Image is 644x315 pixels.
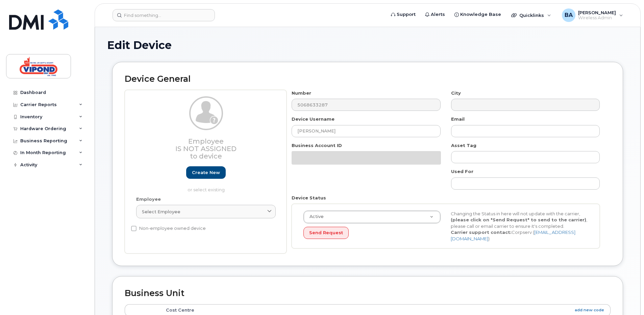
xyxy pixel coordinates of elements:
[292,195,326,201] label: Device Status
[125,289,611,298] h2: Business Unit
[292,116,335,122] label: Device Username
[175,145,237,153] span: Is not assigned
[136,196,161,202] label: Employee
[451,168,473,175] label: Used For
[186,166,226,179] a: Create new
[190,152,222,160] span: to device
[303,227,349,239] button: Send Request
[125,74,611,84] h2: Device General
[451,229,512,235] strong: Carrier support contact:
[451,142,476,149] label: Asset Tag
[292,142,342,149] label: Business Account ID
[136,187,276,193] p: or select existing
[304,211,440,223] a: Active
[131,226,137,231] input: Non-employee owned device
[292,90,311,96] label: Number
[136,138,276,160] h3: Employee
[446,211,593,242] div: Changing the Status in here will not update with the carrier, , please call or email carrier to e...
[305,214,324,220] span: Active
[136,205,276,218] a: Select employee
[451,229,575,241] a: [EMAIL_ADDRESS][DOMAIN_NAME]
[451,90,461,96] label: City
[131,224,206,233] label: Non-employee owned device
[142,209,180,215] span: Select employee
[107,39,628,51] h1: Edit Device
[451,116,465,122] label: Email
[575,307,604,313] a: add new code
[451,217,586,222] strong: (please click on "Send Request" to send to the carrier)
